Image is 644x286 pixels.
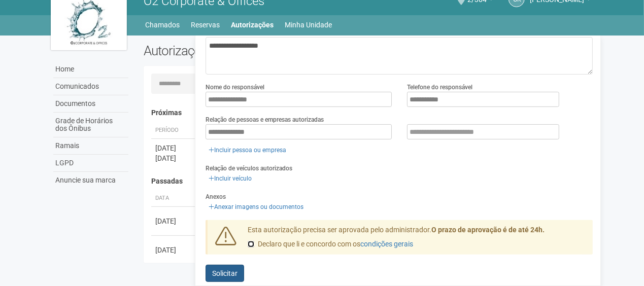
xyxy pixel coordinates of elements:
[248,239,413,249] label: Declaro que li e concordo com os
[240,225,593,255] div: Esta autorização precisa ser aprovada pelo administrador.
[206,173,255,184] a: Incluir veículo
[155,143,193,153] div: [DATE]
[151,190,197,207] th: Data
[151,177,586,185] h4: Passadas
[407,83,472,92] label: Telefone do responsável
[146,18,180,32] a: Chamados
[206,164,292,173] label: Relação de veículos autorizados
[151,109,586,117] h4: Próximas
[212,269,238,277] span: Solicitar
[206,265,244,282] button: Solicitar
[155,245,193,255] div: [DATE]
[155,153,193,163] div: [DATE]
[360,240,413,248] a: condições gerais
[285,18,332,32] a: Minha Unidade
[53,95,128,113] a: Documentos
[53,61,128,78] a: Home
[231,18,274,32] a: Autorizações
[206,83,264,92] label: Nome do responsável
[191,18,220,32] a: Reservas
[206,201,307,212] a: Anexar imagens ou documentos
[248,241,254,247] input: Declaro que li e concordo com oscondições gerais
[206,115,324,124] label: Relação de pessoas e empresas autorizadas
[53,137,128,155] a: Ramais
[144,43,361,58] h2: Autorizações
[53,78,128,95] a: Comunicados
[206,145,289,156] a: Incluir pessoa ou empresa
[151,122,197,139] th: Período
[53,113,128,137] a: Grade de Horários dos Ônibus
[155,216,193,226] div: [DATE]
[206,192,226,201] label: Anexos
[431,226,545,234] strong: O prazo de aprovação é de até 24h.
[53,172,128,189] a: Anuncie sua marca
[53,155,128,172] a: LGPD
